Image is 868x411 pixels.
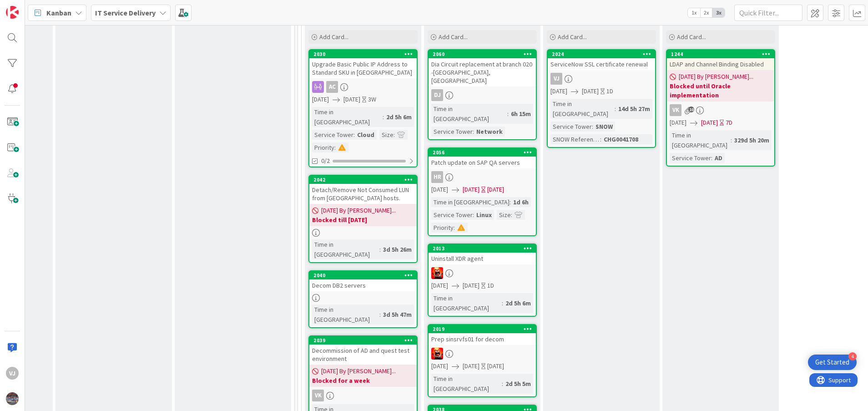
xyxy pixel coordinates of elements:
[667,50,774,58] div: 1244
[431,267,443,279] img: VN
[381,310,414,320] div: 3d 5h 47m
[431,185,448,194] span: [DATE]
[429,244,536,253] div: 2013
[600,134,601,144] span: :
[19,1,41,12] span: Support
[670,118,686,127] span: [DATE]
[429,171,536,183] div: HR
[593,122,615,132] div: SNOW
[429,148,536,157] div: 2056
[474,127,505,137] div: Network
[606,86,613,96] div: 1D
[309,58,417,78] div: Upgrade Basic Public IP Address to Standard SKU in [GEOGRAPHIC_DATA]
[313,51,417,57] div: 2030
[309,176,417,184] div: 2042
[309,390,417,401] div: VK
[429,244,536,264] div: 2013Uninstall XDR agent
[511,210,512,220] span: :
[473,210,474,220] span: :
[429,58,536,86] div: Dia Circuit replacement at branch 020 -[GEOGRAPHIC_DATA], [GEOGRAPHIC_DATA]
[497,210,511,220] div: Size
[454,223,455,233] span: :
[503,379,533,389] div: 2d 5h 5m
[313,177,417,183] div: 2042
[309,271,417,291] div: 2040Decom DB2 servers
[429,348,536,360] div: VN
[615,104,616,114] span: :
[308,270,418,328] a: 2040Decom DB2 serversTime in [GEOGRAPHIC_DATA]:3d 5h 47m
[667,50,774,70] div: 1244LDAP and Channel Binding Disabled
[431,89,443,101] div: DJ
[428,49,537,140] a: 2060Dia Circuit replacement at branch 020 -[GEOGRAPHIC_DATA], [GEOGRAPHIC_DATA]DJTime in [GEOGRAP...
[548,58,655,70] div: ServiceNow SSL certificate renewal
[355,130,377,140] div: Cloud
[487,361,504,371] div: [DATE]
[431,348,443,360] img: VN
[312,390,324,401] div: VK
[312,239,379,259] div: Time in [GEOGRAPHIC_DATA]
[509,109,533,119] div: 6h 15m
[6,392,19,405] img: avatar
[429,325,536,333] div: 2019
[431,210,473,220] div: Service Tower
[510,197,511,207] span: :
[670,104,681,116] div: VK
[46,7,71,18] span: Kanban
[312,95,329,104] span: [DATE]
[428,147,537,236] a: 2056Patch update on SAP QA serversHR[DATE][DATE][DATE]Time in [GEOGRAPHIC_DATA]:1d 6hService Towe...
[431,197,510,207] div: Time in [GEOGRAPHIC_DATA]
[429,148,536,168] div: 2056Patch update on SAP QA servers
[550,134,600,144] div: SNOW Reference Number
[312,130,353,140] div: Service Tower
[582,86,599,96] span: [DATE]
[381,244,414,254] div: 3d 5h 26m
[433,326,536,332] div: 2019
[429,50,536,86] div: 2060Dia Circuit replacement at branch 020 -[GEOGRAPHIC_DATA], [GEOGRAPHIC_DATA]
[734,5,802,21] input: Quick Filter...
[429,333,536,345] div: Prep sinsrvfs01 for decom
[688,107,694,112] span: 10
[429,157,536,168] div: Patch update on SAP QA servers
[848,352,857,360] div: 4
[552,51,655,57] div: 2024
[431,293,502,313] div: Time in [GEOGRAPHIC_DATA]
[671,51,774,57] div: 1244
[321,206,396,215] span: [DATE] By [PERSON_NAME]...
[429,325,536,345] div: 2019Prep sinsrvfs01 for decom
[431,374,502,394] div: Time in [GEOGRAPHIC_DATA]
[384,112,414,122] div: 2d 5h 6m
[808,355,857,370] div: Open Get Started checklist, remaining modules: 4
[502,379,503,389] span: :
[670,130,731,150] div: Time in [GEOGRAPHIC_DATA]
[601,134,641,144] div: CHG0041708
[439,33,468,41] span: Add Card...
[463,281,479,290] span: [DATE]
[309,184,417,204] div: Detach/Remove Not Consumed LUN from [GEOGRAPHIC_DATA] hosts.
[429,89,536,101] div: DJ
[308,175,418,263] a: 2042Detach/Remove Not Consumed LUN from [GEOGRAPHIC_DATA] hosts.[DATE] By [PERSON_NAME]...Blocked...
[502,298,503,308] span: :
[429,267,536,279] div: VN
[383,112,384,122] span: :
[343,95,360,104] span: [DATE]
[666,49,775,167] a: 1244LDAP and Channel Binding Disabled[DATE] By [PERSON_NAME]...Blocked until Oracle implementatio...
[429,50,536,58] div: 2060
[326,81,338,93] div: AC
[312,304,379,325] div: Time in [GEOGRAPHIC_DATA]
[431,171,443,183] div: HR
[670,153,711,163] div: Service Tower
[712,8,725,17] span: 3x
[309,345,417,365] div: Decommission of AD and quest test environment
[550,73,562,85] div: VJ
[463,361,479,371] span: [DATE]
[433,149,536,156] div: 2056
[550,86,567,96] span: [DATE]
[394,130,395,140] span: :
[511,197,531,207] div: 1d 6h
[670,81,772,100] b: Blocked until Oracle implementation
[679,72,753,81] span: [DATE] By [PERSON_NAME]...
[313,272,417,279] div: 2040
[308,49,418,167] a: 2030Upgrade Basic Public IP Address to Standard SKU in [GEOGRAPHIC_DATA]AC[DATE][DATE]3WTime in [...
[667,58,774,70] div: LDAP and Channel Binding Disabled
[711,153,712,163] span: :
